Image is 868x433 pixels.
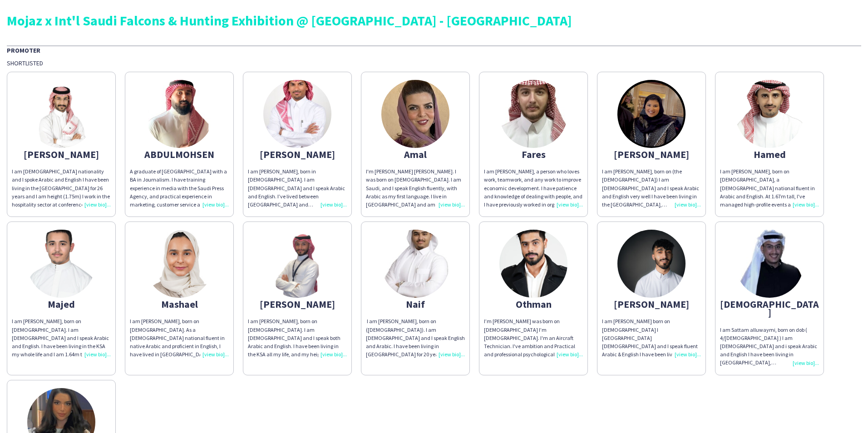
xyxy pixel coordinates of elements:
div: Majed [12,300,111,308]
div: [PERSON_NAME] [602,150,701,158]
img: thumb-78d9e092-2c9e-407a-a877-56fbddae1deb.jpg [27,80,95,148]
img: thumb-650324c3bab97.jpeg [499,230,567,298]
img: thumb-687bc8e7eea9d.jpeg [735,230,804,298]
div: Fares [484,150,583,158]
div: [PERSON_NAME] [248,150,347,158]
img: thumb-6840094bb32f0.jpeg [263,80,331,148]
div: Mojaz x Int'l Saudi Falcons & Hunting Exhibition @ [GEOGRAPHIC_DATA] - [GEOGRAPHIC_DATA] [7,14,861,27]
img: thumb-dd16a1b7-dce3-47e1-8196-bb87d5ec442b.jpg [27,230,95,298]
div: Hamed [720,150,819,158]
img: thumb-664e346ef2273.jpeg [381,80,449,148]
div: Shortlisted [7,59,861,67]
div: I'm [PERSON_NAME] [PERSON_NAME]. I was born on [DEMOGRAPHIC_DATA]. I am Saudi, and I speak Englis... [366,167,465,209]
div: I am [PERSON_NAME] born on [DEMOGRAPHIC_DATA] I [GEOGRAPHIC_DATA][DEMOGRAPHIC_DATA] and I speak f... [602,317,701,359]
div: [PERSON_NAME] [248,300,347,308]
div: A graduate of [GEOGRAPHIC_DATA] with a BA in Journalism. I have training experience in media with... [130,167,229,209]
div: Naif [366,300,465,308]
img: thumb-68650904f4121.jpeg [381,230,449,298]
img: thumb-6716db7ced4eb.png [263,230,331,298]
div: ‏ I am [PERSON_NAME], born on ([DEMOGRAPHIC_DATA]). I am [DEMOGRAPHIC_DATA] and I speak English a... [366,317,465,359]
img: thumb-66c3574cd8581.jpg [145,230,213,298]
div: ABDULMOHSEN [130,150,229,158]
div: I am [PERSON_NAME], born in [DEMOGRAPHIC_DATA]. I am [DEMOGRAPHIC_DATA] and I speak Arabic and En... [248,167,347,209]
div: [PERSON_NAME] [602,300,701,308]
div: Mashael [130,300,229,308]
div: Promoter [7,45,861,54]
img: thumb-6502247824943.jpeg [617,80,686,148]
div: Amal [366,150,465,158]
div: I am [PERSON_NAME], born on [DEMOGRAPHIC_DATA]. I am [DEMOGRAPHIC_DATA] and I speak both Arabic a... [248,317,347,359]
div: I am Sattam alluwaymi, born on dob ( 4/[DEMOGRAPHIC_DATA] ) I am [DEMOGRAPHIC_DATA] and i speak A... [720,326,819,367]
div: Othman [484,300,583,308]
img: thumb-6727e0508874e.jpeg [617,230,686,298]
div: I am [PERSON_NAME], born on [DEMOGRAPHIC_DATA], a [DEMOGRAPHIC_DATA] national fluent in Arabic an... [720,167,819,209]
div: I am [PERSON_NAME], born on [DEMOGRAPHIC_DATA]. As a [DEMOGRAPHIC_DATA] national fluent in native... [130,317,229,359]
div: I am [PERSON_NAME], a person who loves work, teamwork, and any work to improve economic developme... [484,167,583,209]
div: I’m [PERSON_NAME] was born on [DEMOGRAPHIC_DATA] I’m [DEMOGRAPHIC_DATA]. I'm an Aircraft Technici... [484,317,583,359]
div: I am [PERSON_NAME], born on (the [DEMOGRAPHIC_DATA]) I am [DEMOGRAPHIC_DATA] and I speak Arabic a... [602,167,701,209]
img: thumb-6506f9b4c1b09.jpg [145,80,213,148]
div: [DEMOGRAPHIC_DATA] [720,300,819,316]
div: [PERSON_NAME] [12,150,111,158]
div: I am [PERSON_NAME], born on [DEMOGRAPHIC_DATA]. I am [DEMOGRAPHIC_DATA] and I speak Arabic and En... [12,317,111,359]
img: thumb-66772639c6609.jpeg [499,80,567,148]
img: thumb-3012573c-a174-4bb7-b618-fd26acfb103b.jpg [735,80,804,148]
div: I am [DEMOGRAPHIC_DATA] nationality and I spoke Arabic and English I have been living in the [GEO... [12,167,111,209]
